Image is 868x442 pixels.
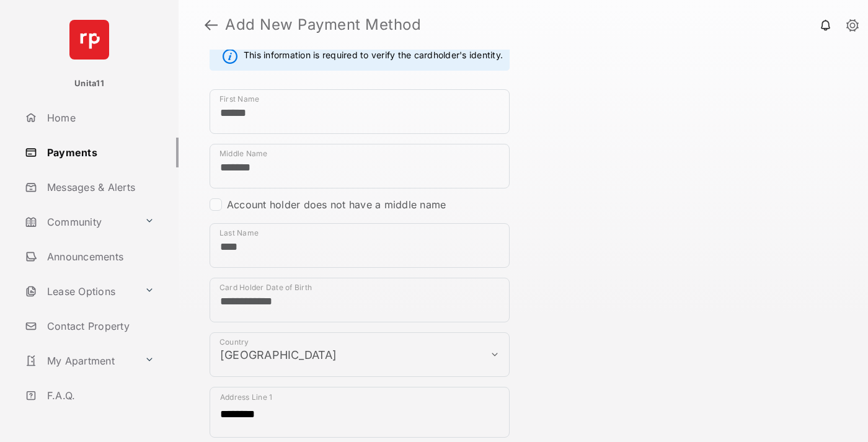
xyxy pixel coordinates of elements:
[69,20,109,60] img: svg+xml;base64,PHN2ZyB4bWxucz0iaHR0cDovL3d3dy53My5vcmcvMjAwMC9zdmciIHdpZHRoPSI2NCIgaGVpZ2h0PSI2NC...
[227,198,446,211] label: Account holder does not have a middle name
[20,346,139,376] a: My Apartment
[20,276,139,306] a: Lease Options
[20,311,179,341] a: Contact Property
[20,103,179,133] a: Home
[20,242,179,272] a: Announcements
[225,17,421,32] strong: Add New Payment Method
[244,49,503,64] span: This information is required to verify the cardholder's identity.
[20,207,139,237] a: Community
[20,138,179,167] a: Payments
[210,387,510,438] div: payment_method_screening[postal_addresses][addressLine1]
[210,332,510,377] div: payment_method_screening[postal_addresses][country]
[20,172,179,202] a: Messages & Alerts
[74,77,104,90] p: Unita11
[20,381,179,410] a: F.A.Q.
